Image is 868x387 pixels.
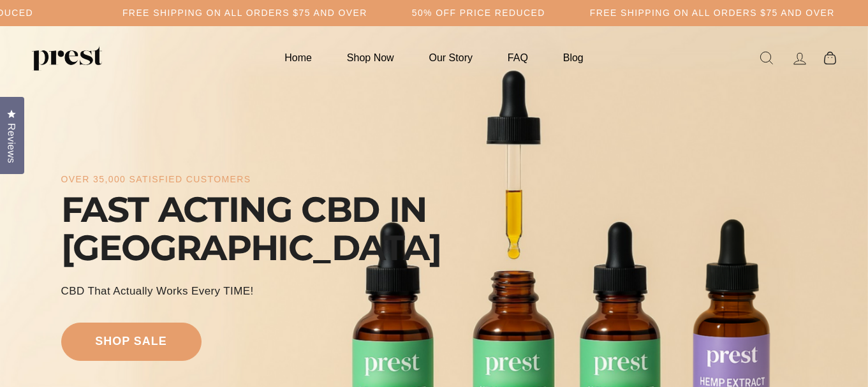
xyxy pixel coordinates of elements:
img: PREST ORGANICS [32,45,102,71]
a: Home [268,45,328,70]
a: Blog [547,45,600,70]
a: Shop Now [331,45,410,70]
h5: Free Shipping on all orders $75 and over [122,8,367,18]
a: Our Story [413,45,489,70]
a: shop sale [61,323,202,361]
h5: 50% OFF PRICE REDUCED [412,8,545,18]
div: FAST ACTING CBD IN [GEOGRAPHIC_DATA] [61,191,441,267]
h5: Free Shipping on all orders $75 and over [590,8,835,18]
span: Reviews [3,123,20,163]
a: FAQ [492,45,544,70]
div: over 35,000 satisfied customers [61,174,251,185]
div: CBD That Actually Works every TIME! [61,283,254,299]
ul: Primary [268,45,599,70]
